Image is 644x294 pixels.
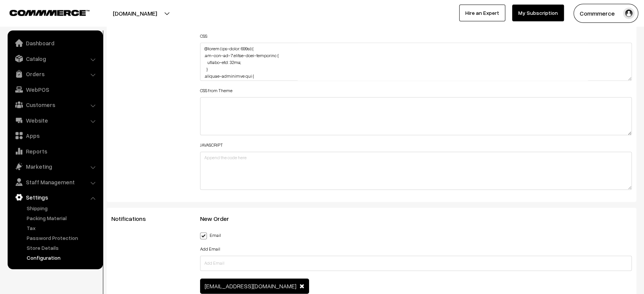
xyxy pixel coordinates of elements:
[200,87,232,94] label: CSS from Theme
[205,282,296,290] span: [EMAIL_ADDRESS][DOMAIN_NAME]
[25,224,100,232] a: Tax
[200,33,207,40] label: CSS
[25,254,100,262] a: Configuration
[10,144,100,158] a: Reports
[512,5,564,21] a: My Subscription
[10,113,100,127] a: Website
[25,214,100,222] a: Packing Material
[10,67,100,81] a: Orders
[200,142,223,149] label: JAVASCRIPT
[200,246,220,252] label: Add Email
[10,8,76,17] a: COMMMERCE
[10,160,100,173] a: Marketing
[10,129,100,142] a: Apps
[574,4,638,23] button: Commmerce
[10,175,100,189] a: Staff Management
[10,10,90,16] img: COMMMERCE
[10,98,100,112] a: Customers
[10,83,100,96] a: WebPOS
[623,8,634,19] img: user
[200,256,632,271] input: Add Email
[200,231,221,239] label: Email
[25,244,100,252] a: Store Details
[86,4,184,23] button: [DOMAIN_NAME]
[459,5,505,21] a: Hire an Expert
[25,234,100,242] a: Password Protection
[25,204,100,212] a: Shipping
[200,215,238,222] span: New Order
[10,52,100,66] a: Catalog
[10,190,100,204] a: Settings
[111,215,155,222] span: Notifications
[10,36,100,50] a: Dashboard
[200,43,632,81] textarea: @lorem (ips-dolor: 699si) { .am-con-ad-7.elitse-doei-temporinc { utlabo-etd: 32ma; } .aliquae-adm...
